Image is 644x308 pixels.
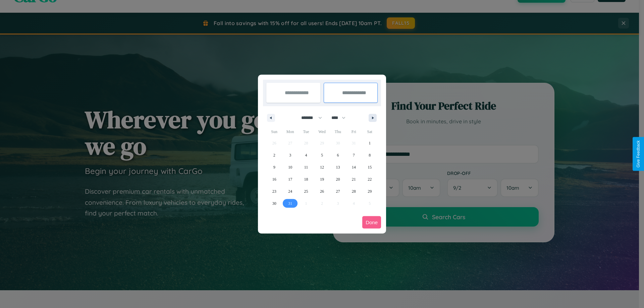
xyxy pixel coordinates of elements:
[330,161,346,173] button: 13
[336,161,340,173] span: 13
[362,161,378,173] button: 15
[352,185,356,197] span: 28
[352,161,356,173] span: 14
[282,173,298,185] button: 17
[346,161,362,173] button: 14
[362,185,378,197] button: 29
[337,149,339,161] span: 6
[314,173,330,185] button: 19
[314,126,330,137] span: Wed
[305,149,307,161] span: 4
[266,173,282,185] button: 16
[346,185,362,197] button: 28
[266,197,282,209] button: 30
[352,173,356,185] span: 21
[368,185,372,197] span: 29
[353,149,355,161] span: 7
[314,161,330,173] button: 12
[298,185,314,197] button: 25
[336,173,340,185] span: 20
[321,149,323,161] span: 5
[330,173,346,185] button: 20
[282,149,298,161] button: 3
[298,173,314,185] button: 18
[266,149,282,161] button: 2
[314,185,330,197] button: 26
[320,173,324,185] span: 19
[282,161,298,173] button: 10
[346,173,362,185] button: 21
[362,149,378,161] button: 8
[272,185,276,197] span: 23
[282,126,298,137] span: Mon
[266,126,282,137] span: Sun
[330,149,346,161] button: 6
[368,173,372,185] span: 22
[346,126,362,137] span: Fri
[369,149,371,161] span: 8
[362,216,381,229] button: Done
[368,161,372,173] span: 15
[636,140,641,168] div: Give Feedback
[298,126,314,137] span: Tue
[288,161,292,173] span: 10
[273,161,275,173] span: 9
[273,149,275,161] span: 2
[362,126,378,137] span: Sat
[362,137,378,149] button: 1
[320,185,324,197] span: 26
[288,197,292,209] span: 31
[304,161,308,173] span: 11
[282,185,298,197] button: 24
[362,173,378,185] button: 22
[282,197,298,209] button: 31
[330,126,346,137] span: Thu
[304,173,308,185] span: 18
[336,185,340,197] span: 27
[314,149,330,161] button: 5
[346,149,362,161] button: 7
[266,161,282,173] button: 9
[272,173,276,185] span: 16
[330,185,346,197] button: 27
[320,161,324,173] span: 12
[289,149,291,161] span: 3
[266,185,282,197] button: 23
[304,185,308,197] span: 25
[288,185,292,197] span: 24
[288,173,292,185] span: 17
[369,137,371,149] span: 1
[298,149,314,161] button: 4
[298,161,314,173] button: 11
[272,197,276,209] span: 30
